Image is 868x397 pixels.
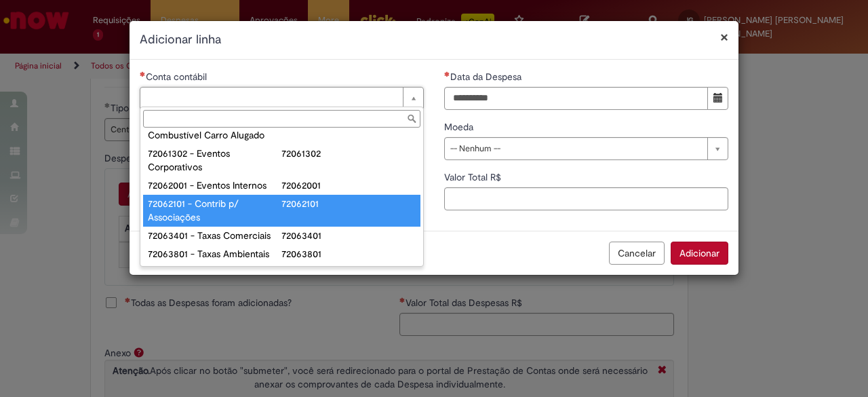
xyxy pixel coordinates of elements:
[281,229,416,242] div: 72063401
[140,130,423,266] ul: Conta contábil
[148,178,282,192] div: 72062001 - Eventos Internos
[148,197,282,224] div: 72062101 - Contrib p/ Associações
[281,247,416,261] div: 72063801
[148,229,282,242] div: 72063401 - Taxas Comerciais
[281,197,416,210] div: 72062101
[281,178,416,192] div: 72062001
[148,147,282,174] div: 72061302 - Eventos Corporativos
[148,247,282,261] div: 72063801 - Taxas Ambientais
[281,147,416,160] div: 72061302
